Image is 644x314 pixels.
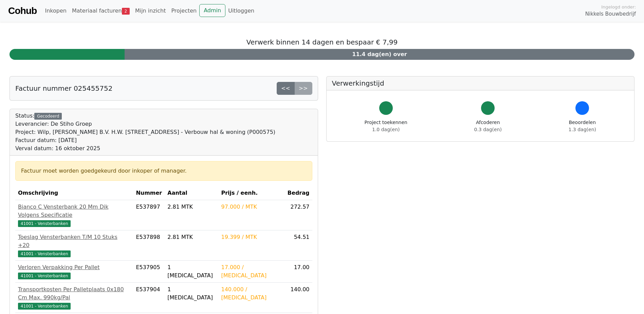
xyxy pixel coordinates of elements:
[18,303,71,310] span: 41001 - Vensterbanken
[15,144,275,153] div: Verval datum: 16 oktober 2025
[332,79,629,87] h5: Verwerkingstijd
[474,127,502,132] span: 0.3 dag(en)
[15,112,275,153] div: Status:
[133,186,165,200] th: Nummer
[585,10,636,18] span: Nikkels Bouwbedrijf
[277,82,295,95] a: <<
[18,263,130,280] a: Verloren Verpakking Per Pallet41001 - Vensterbanken
[42,4,69,18] a: Inkopen
[221,203,282,211] div: 97.000 / MTK
[18,233,130,249] div: Toeslag Vensterbanken T/M 10 Stuks +20
[167,263,216,280] div: 1 [MEDICAL_DATA]
[15,84,112,92] h5: Factuur nummer 025455752
[15,136,275,144] div: Factuur datum: [DATE]
[285,230,312,261] td: 54.51
[601,4,636,10] span: Ingelogd onder:
[133,261,165,283] td: E537905
[18,203,130,227] a: Bianco C Vensterbank 20 Mm Dik Volgens Specificatie41001 - Vensterbanken
[133,230,165,261] td: E537898
[15,120,275,128] div: Leverancier: De Stiho Groep
[165,186,218,200] th: Aantal
[372,127,400,132] span: 1.0 dag(en)
[167,233,216,241] div: 2.81 MTK
[18,203,130,219] div: Bianco C Vensterbank 20 Mm Dik Volgens Specificatie
[132,4,169,18] a: Mijn inzicht
[125,49,634,60] div: 11.4 dag(en) over
[18,273,71,279] span: 41001 - Vensterbanken
[285,186,312,200] th: Bedrag
[8,3,37,19] a: Cohub
[218,186,284,200] th: Prijs / eenh.
[18,250,71,257] span: 41001 - Vensterbanken
[122,8,130,15] span: 2
[569,127,596,132] span: 1.3 dag(en)
[167,285,216,302] div: 1 [MEDICAL_DATA]
[221,233,282,241] div: 19.399 / MTK
[18,220,71,227] span: 41001 - Vensterbanken
[133,283,165,313] td: E537904
[18,285,130,310] a: Transportkosten Per Palletplaats 0x180 Cm Max. 990kg/Pal41001 - Vensterbanken
[10,38,634,46] h5: Verwerk binnen 14 dagen en bespaar € 7,99
[225,4,257,18] a: Uitloggen
[285,200,312,230] td: 272.57
[199,4,225,17] a: Admin
[18,285,130,302] div: Transportkosten Per Palletplaats 0x180 Cm Max. 990kg/Pal
[18,233,130,258] a: Toeslag Vensterbanken T/M 10 Stuks +2041001 - Vensterbanken
[285,261,312,283] td: 17.00
[221,263,282,280] div: 17.000 / [MEDICAL_DATA]
[168,4,199,18] a: Projecten
[365,119,407,133] div: Project toekennen
[569,119,596,133] div: Beoordelen
[34,113,62,120] div: Gecodeerd
[69,4,132,18] a: Materiaal facturen2
[15,186,133,200] th: Omschrijving
[474,119,502,133] div: Afcoderen
[18,263,130,272] div: Verloren Verpakking Per Pallet
[21,167,307,175] div: Factuur moet worden goedgekeurd door inkoper of manager.
[221,285,282,302] div: 140.000 / [MEDICAL_DATA]
[15,128,275,136] div: Project: Wilp, [PERSON_NAME] B.V. H.W. [STREET_ADDRESS] - Verbouw hal & woning (P000575)
[285,283,312,313] td: 140.00
[167,203,216,211] div: 2.81 MTK
[133,200,165,230] td: E537897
